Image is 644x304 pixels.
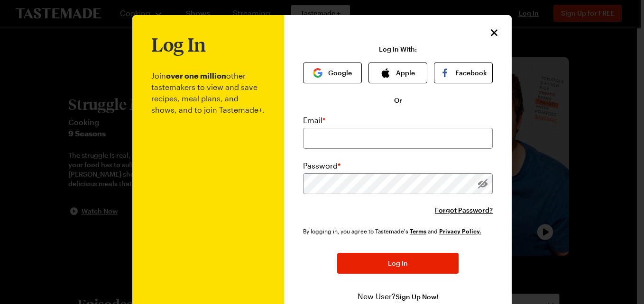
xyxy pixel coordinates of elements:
label: Password [303,160,340,171]
span: New User? [358,292,396,301]
div: By logging in, you agree to Tastemade's and [303,226,485,236]
p: Log In With: [379,45,417,53]
button: Forgot Password? [435,206,493,215]
span: Log In [388,259,408,268]
h1: Log In [151,34,206,55]
b: over one million [166,71,226,80]
a: Tastemade Privacy Policy [439,227,481,235]
button: Facebook [434,63,493,83]
span: Or [394,96,402,105]
a: Tastemade Terms of Service [410,227,426,235]
button: Google [303,63,362,83]
button: Apple [368,63,427,83]
label: Email [303,115,325,126]
button: Close [488,27,500,39]
button: Sign Up Now! [396,292,438,302]
button: Log In [337,253,459,274]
